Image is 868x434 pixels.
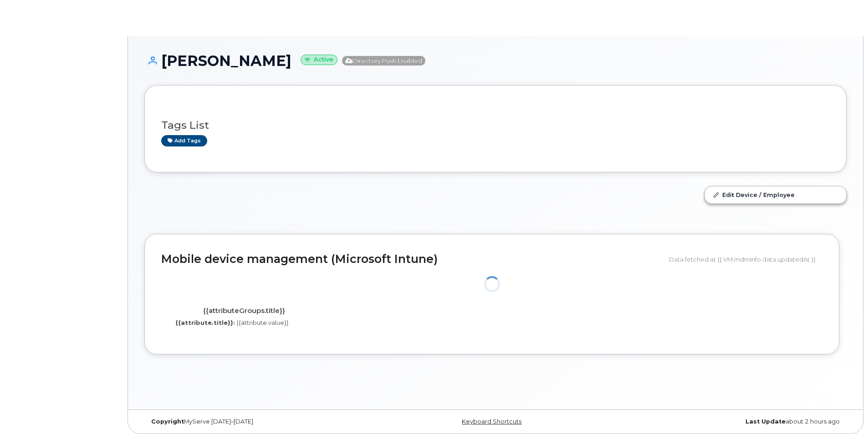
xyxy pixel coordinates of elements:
[161,135,207,146] a: Add tags
[151,418,184,425] strong: Copyright
[175,318,235,327] label: {{attribute.title}}:
[161,120,830,131] h3: Tags List
[168,307,320,315] h4: {{attributeGroups.title}}
[462,418,521,425] a: Keyboard Shortcuts
[705,187,846,203] a: Edit Device / Employee
[161,253,662,266] h2: Mobile device management (Microsoft Intune)
[669,251,822,268] div: Data fetched at {{ VM.mdmInfo.data.updatedAt }}
[144,53,847,69] h1: [PERSON_NAME]
[342,56,425,66] span: Directory Push Enabled
[613,418,847,425] div: about 2 hours ago
[144,418,378,425] div: MyServe [DATE]–[DATE]
[745,418,786,425] strong: Last Update
[301,55,337,65] small: Active
[236,319,289,326] span: {{attribute.value}}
